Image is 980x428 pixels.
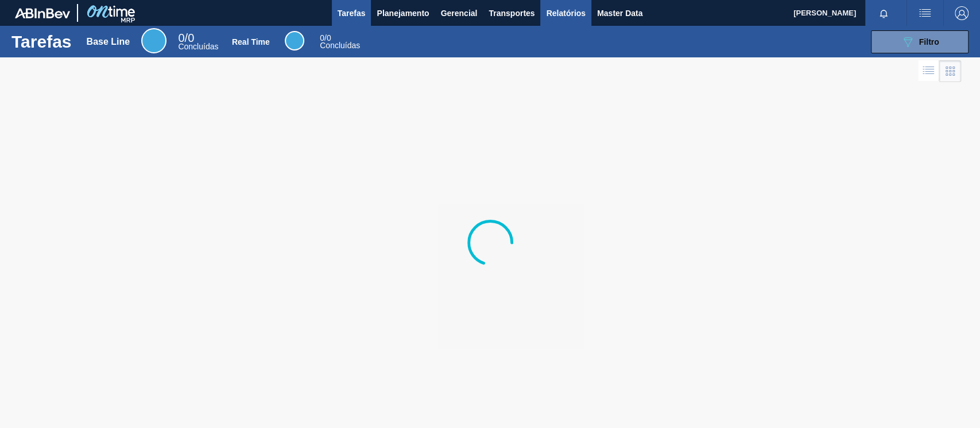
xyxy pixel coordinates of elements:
span: Master Data [597,6,642,20]
span: / 0 [320,33,331,42]
span: Transportes [489,6,534,20]
span: Concluídas [178,42,218,51]
span: 0 [320,33,324,42]
div: Real Time [285,31,304,50]
img: Logout [955,6,969,20]
img: userActions [918,6,932,20]
div: Base Line [178,33,218,50]
button: Filtro [871,30,969,53]
h1: Tarefas [11,35,72,48]
div: Base Line [87,37,130,47]
span: Planejamento [377,6,429,20]
span: 0 [178,32,184,44]
div: Real Time [320,34,360,49]
img: TNhmsLtSVTkK8tSr43FrP2fwEKptu5GPRR3wAAAABJRU5ErkJggg== [15,8,70,18]
span: Concluídas [320,41,360,50]
button: Notificações [865,5,902,21]
div: Base Line [141,28,166,53]
span: Gerencial [441,6,478,20]
div: Real Time [232,37,270,46]
span: Relatórios [546,6,585,20]
span: / 0 [178,32,194,44]
span: Tarefas [338,6,366,20]
span: Filtro [919,37,939,46]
